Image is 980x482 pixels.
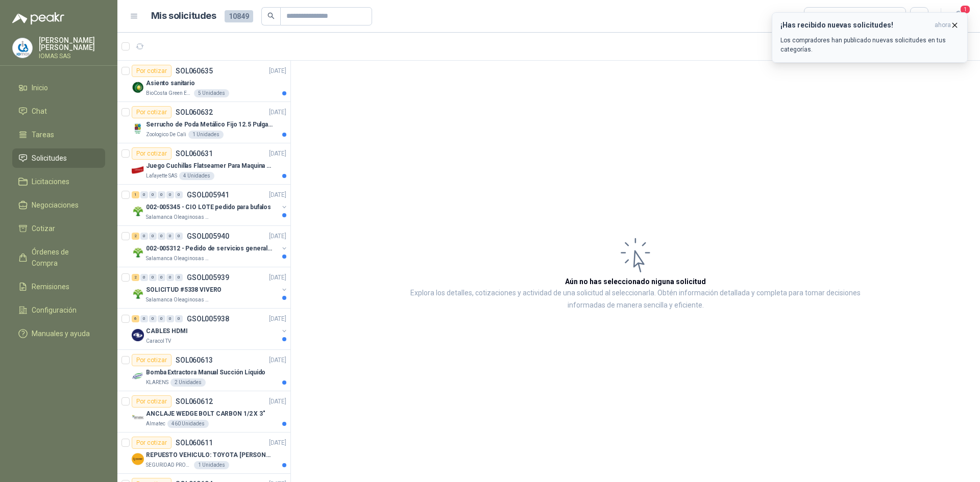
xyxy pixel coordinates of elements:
p: ANCLAJE WEDGE BOLT CARBON 1/2 X 3" [146,409,265,419]
a: Solicitudes [12,148,105,168]
p: Los compradores han publicado nuevas solicitudes en tus categorías. [780,36,959,54]
div: 1 [132,191,139,198]
div: 460 Unidades [167,420,209,428]
p: SOL060632 [176,109,213,116]
a: Por cotizarSOL060612[DATE] Company LogoANCLAJE WEDGE BOLT CARBON 1/2 X 3"Almatec460 Unidades [117,391,290,433]
div: 0 [158,233,165,240]
span: Remisiones [32,281,69,292]
div: 4 Unidades [179,172,214,180]
p: [DATE] [269,397,286,407]
p: Lafayette SAS [146,172,177,180]
button: 1 [949,7,968,26]
span: Licitaciones [32,176,69,187]
img: Company Logo [132,329,144,341]
p: Salamanca Oleaginosas SAS [146,296,210,304]
p: 002-005312 - Pedido de servicios generales CASA RO [146,244,273,253]
p: [DATE] [269,232,286,241]
h3: Aún no has seleccionado niguna solicitud [565,276,706,287]
span: 1 [960,5,971,14]
p: BioCosta Green Energy S.A.S [146,89,192,97]
img: Company Logo [132,370,144,383]
span: Chat [32,106,47,117]
div: 0 [158,274,165,281]
p: [DATE] [269,356,286,365]
a: Configuración [12,300,105,320]
div: Por cotizar [132,106,171,118]
div: 0 [175,315,183,322]
a: Por cotizarSOL060635[DATE] Company LogoAsiento sanitarioBioCosta Green Energy S.A.S5 Unidades [117,61,290,102]
span: search [267,12,275,19]
p: [PERSON_NAME] [PERSON_NAME] [39,37,105,51]
p: [DATE] [269,273,286,283]
a: Negociaciones [12,195,105,215]
p: Bomba Extractora Manual Succión Líquido [146,368,265,377]
a: Órdenes de Compra [12,242,105,273]
div: 1 Unidades [188,131,224,139]
img: Company Logo [132,453,144,465]
p: Caracol TV [146,337,171,345]
a: Chat [12,102,105,121]
p: Almatec [146,420,165,428]
h3: ¡Has recibido nuevas solicitudes! [780,21,930,30]
div: 0 [158,315,165,322]
a: Por cotizarSOL060611[DATE] Company LogoREPUESTO VEHICULO: TOYOTA [PERSON_NAME] MODELO 2013, CILIN... [117,433,290,474]
div: 0 [175,191,183,198]
img: Company Logo [132,246,144,259]
div: 0 [166,191,174,198]
p: SOL060631 [176,150,213,157]
img: Company Logo [132,205,144,217]
img: Company Logo [132,81,144,93]
p: [DATE] [269,314,286,324]
div: 0 [175,233,183,240]
img: Company Logo [132,164,144,176]
a: Licitaciones [12,172,105,191]
p: KLARENS [146,378,168,387]
span: ahora [935,21,951,30]
div: 0 [140,274,148,281]
img: Company Logo [132,122,144,135]
span: Configuración [32,305,77,316]
div: 0 [166,274,174,281]
p: Explora los detalles, cotizaciones y actividad de una solicitud al seleccionarla. Obtén informaci... [393,287,878,312]
p: SOL060612 [176,398,213,405]
div: 6 [132,315,139,322]
p: SEGURIDAD PROVISER LTDA [146,461,192,469]
div: 0 [175,274,183,281]
p: Juego Cuchillas Flatseamer Para Maquina de Coser [146,161,273,171]
div: 0 [149,233,157,240]
span: Órdenes de Compra [32,246,95,269]
p: GSOL005939 [187,274,229,281]
div: Por cotizar [132,437,171,449]
div: 0 [158,191,165,198]
div: 0 [149,315,157,322]
a: Manuales y ayuda [12,324,105,343]
p: [DATE] [269,190,286,200]
p: Zoologico De Cali [146,131,186,139]
a: Por cotizarSOL060613[DATE] Company LogoBomba Extractora Manual Succión LíquidoKLARENS2 Unidades [117,350,290,391]
p: CABLES HDMI [146,326,188,336]
span: Solicitudes [32,153,67,164]
div: 0 [149,274,157,281]
a: Inicio [12,78,105,97]
div: 0 [166,315,174,322]
button: ¡Has recibido nuevas solicitudes!ahora Los compradores han publicado nuevas solicitudes en tus ca... [772,12,968,63]
p: GSOL005941 [187,191,229,198]
p: Asiento sanitario [146,79,195,88]
a: 2 0 0 0 0 0 GSOL005940[DATE] Company Logo002-005312 - Pedido de servicios generales CASA ROSalama... [132,230,288,263]
img: Company Logo [13,38,32,58]
div: 1 Unidades [194,461,229,469]
span: Inicio [32,82,48,93]
span: Manuales y ayuda [32,328,90,339]
div: 0 [140,315,148,322]
a: Tareas [12,125,105,144]
a: Por cotizarSOL060631[DATE] Company LogoJuego Cuchillas Flatseamer Para Maquina de CoserLafayette ... [117,143,290,185]
div: 2 [132,274,139,281]
p: [DATE] [269,149,286,159]
p: Salamanca Oleaginosas SAS [146,213,210,221]
div: Por cotizar [132,65,171,77]
p: Serrucho de Poda Metálico Fijo 12.5 Pulgadas Tramontina con Mango de Goma [146,120,273,130]
a: 2 0 0 0 0 0 GSOL005939[DATE] Company LogoSOLICITUD #5338 VIVEROSalamanca Oleaginosas SAS [132,271,288,304]
div: 0 [166,233,174,240]
a: Remisiones [12,277,105,296]
p: SOL060613 [176,357,213,364]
